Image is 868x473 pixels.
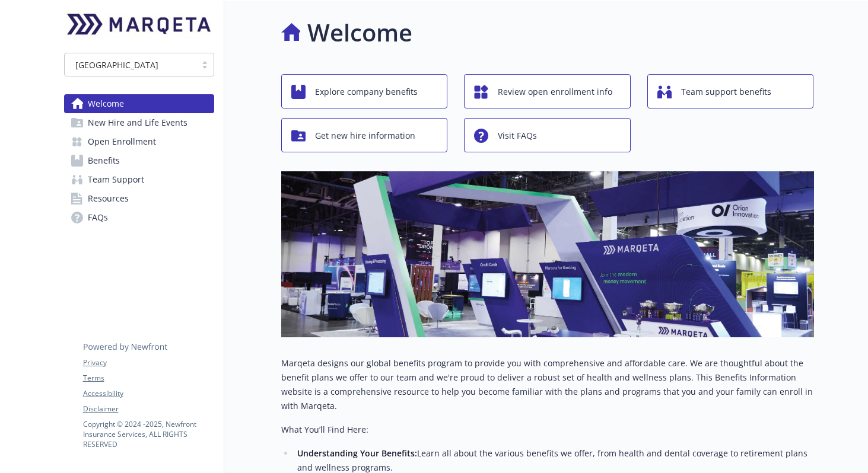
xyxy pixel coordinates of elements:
a: Resources [64,189,214,208]
span: Get new hire information [315,124,415,147]
a: Open Enrollment [64,132,214,151]
span: Open Enrollment [88,132,156,151]
span: Explore company benefits [315,81,418,103]
button: Get new hire information [281,118,448,152]
a: Disclaimer [83,404,214,414]
span: Review open enrollment info [498,81,612,103]
img: overview page banner [281,171,814,337]
span: Welcome [88,94,124,113]
button: Review open enrollment info [464,74,631,108]
span: Team support benefits [681,81,771,103]
p: Copyright © 2024 - 2025 , Newfront Insurance Services, ALL RIGHTS RESERVED [83,419,214,449]
span: Team Support [88,170,144,189]
a: Terms [83,373,214,383]
a: Privacy [83,357,214,368]
span: Benefits [88,151,120,170]
p: What You’ll Find Here: [281,423,814,437]
a: FAQs [64,208,214,227]
a: Welcome [64,94,214,113]
p: Marqeta designs our global benefits program to provide you with comprehensive and affordable care... [281,356,814,413]
span: [GEOGRAPHIC_DATA] [71,59,190,71]
button: Visit FAQs [464,118,631,152]
span: [GEOGRAPHIC_DATA] [75,59,158,71]
button: Team support benefits [647,74,814,108]
strong: Understanding Your Benefits: [297,448,417,459]
span: Visit FAQs [498,124,537,147]
span: Resources [88,189,129,208]
h1: Welcome [307,15,412,50]
a: New Hire and Life Events [64,113,214,132]
span: New Hire and Life Events [88,113,187,132]
a: Benefits [64,151,214,170]
a: Team Support [64,170,214,189]
button: Explore company benefits [281,74,448,108]
a: Accessibility [83,388,214,399]
span: FAQs [88,208,108,227]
